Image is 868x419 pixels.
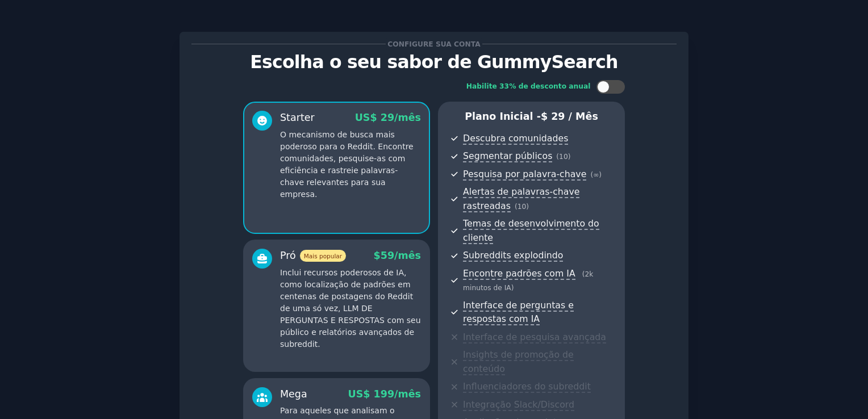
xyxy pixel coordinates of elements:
[348,388,421,400] span: US$ 199/mês
[466,82,591,92] div: Habilite 33% de desconto anual
[191,52,677,72] p: Escolha o seu sabor de GummySearch
[463,133,568,145] span: Descubra comunidades
[463,300,574,326] span: Interface de perguntas e respostas com IA
[280,267,421,350] p: Inclui recursos poderosos de IA, como localização de padrões em centenas de postagens do Reddit d...
[450,110,613,124] p: Plano Inicial -
[541,111,598,122] span: $ 29 / mês
[463,186,579,212] span: Alertas de palavras-chave rastreadas
[280,111,315,125] font: Starter
[515,203,529,211] span: (10)
[556,153,570,161] span: (10)
[463,218,599,244] span: Temas de desenvolvimento do cliente
[463,250,563,262] span: Subreddits explodindo
[463,349,574,375] span: Insights de promoção de conteúdo
[280,249,296,263] font: Pró
[463,150,552,162] span: Segmentar públicos
[300,250,346,262] span: Mais popular
[590,171,602,179] span: (∞)
[355,112,421,123] span: US$ 29/mês
[463,169,586,181] span: Pesquisa por palavra-chave
[280,387,307,401] font: Mega
[386,38,482,50] span: Configure sua conta
[463,332,606,343] span: Interface de pesquisa avançada
[374,250,421,261] span: $59/mês
[463,399,574,411] span: Integração Slack/Discord
[280,129,421,200] p: O mecanismo de busca mais poderoso para o Reddit. Encontre comunidades, pesquise-as com eficiênci...
[463,381,591,393] span: Influenciadores do subreddit
[463,268,575,280] span: Encontre padrões com IA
